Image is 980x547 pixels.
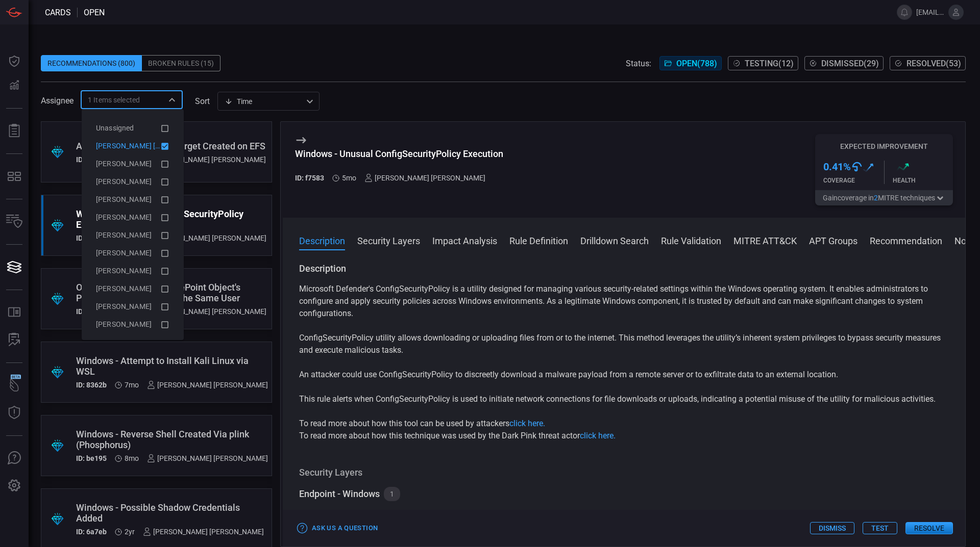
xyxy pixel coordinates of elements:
button: Rule Definition [509,234,568,246]
button: Test [863,522,897,534]
h5: ID: 6a7eb [76,528,107,536]
a: click here. [580,431,616,440]
div: [PERSON_NAME] [PERSON_NAME] [145,234,266,242]
li: Christopher Randazzo [88,262,178,280]
button: Impact Analysis [432,234,497,246]
button: Dismiss [810,522,854,534]
span: [EMAIL_ADDRESS][DOMAIN_NAME] [916,8,944,16]
span: [PERSON_NAME] [96,267,152,275]
div: Health [893,177,953,184]
button: MITRE - Detection Posture [2,164,27,189]
li: Kevin Kennedy [88,333,178,351]
span: [PERSON_NAME] [96,213,152,221]
button: Ask Us A Question [2,446,27,471]
span: [PERSON_NAME] [96,320,152,328]
h5: ID: 589fb [76,307,105,316]
div: Windows - Unusual ConfigSecurityPolicy Execution [76,209,266,230]
label: sort [195,96,210,106]
button: Preferences [2,474,27,498]
button: Resolved(53) [890,56,966,70]
button: Cards [2,255,27,279]
div: [PERSON_NAME] [PERSON_NAME] [147,454,268,462]
button: Recommendation [870,234,942,246]
span: [PERSON_NAME] [96,231,152,239]
span: Dismissed ( 29 ) [821,59,879,68]
button: Rule Validation [661,234,721,246]
h5: ID: f7583 [76,234,105,242]
h3: Description [299,263,949,275]
span: Jan 24, 2024 7:20 PM [125,528,135,536]
li: Bhatia Ravish [88,209,178,226]
span: Apr 08, 2025 2:03 PM [342,174,356,182]
div: AWS - A File or a Mount Target Created on EFS [76,141,266,151]
li: Benedict Tawish [88,191,178,209]
span: Open ( 788 ) [676,59,717,68]
h5: ID: f7583 [295,174,324,182]
span: Feb 10, 2025 9:17 PM [125,381,139,389]
button: Ask Us a Question [295,520,380,536]
div: Windows - Unusual ConfigSecurityPolicy Execution [295,148,503,159]
p: This rule alerts when ConfigSecurityPolicy is used to initiate network connections for file downl... [299,393,949,405]
h5: ID: 7bbcf [76,155,105,164]
button: Dashboard [2,49,27,73]
button: ALERT ANALYSIS [2,328,27,352]
span: Status: [626,59,651,68]
div: Windows - Reverse Shell Created Via plink (Phosphorus) [76,429,268,450]
li: Ilya Niyazov [88,280,178,298]
button: Wingman [2,373,27,398]
div: [PERSON_NAME] [PERSON_NAME] [145,155,266,164]
h5: ID: be195 [76,454,107,462]
p: To read more about how this tool can be used by attackers [299,418,949,430]
span: [PERSON_NAME] [96,195,152,203]
div: Windows - Possible Shadow Credentials Added [76,502,264,524]
div: [PERSON_NAME] [PERSON_NAME] [143,528,264,536]
a: click here. [509,419,545,428]
button: APT Groups [809,234,857,246]
li: Mahes MK Kumar (Myself) [88,137,178,155]
span: open [84,8,105,17]
div: Recommendations (800) [41,55,142,71]
button: Security Layers [357,234,420,246]
button: Rule Catalog [2,300,27,325]
li: Jayeeta Sarkar [88,316,178,333]
li: Christopher Cammilleri [88,226,178,244]
button: Drilldown Search [580,234,649,246]
span: Resolved ( 53 ) [906,59,961,68]
button: Detections [2,73,27,98]
button: Testing(12) [728,56,798,70]
button: Threat Intelligence [2,401,27,425]
li: James Clampett [88,298,178,316]
li: Anthony Prezenchuk [88,173,178,191]
p: Microsoft Defender's ConfigSecurityPolicy is a utility designed for managing various security-rel... [299,283,949,320]
p: To read more about how this technique was used by the Dark Pink threat actor [299,430,949,442]
span: [PERSON_NAME] [96,249,152,257]
h3: 0.41 % [823,161,851,173]
li: Ankit Pandya [88,155,178,173]
span: Testing ( 12 ) [745,59,794,68]
span: [PERSON_NAME] [96,284,152,293]
h5: Expected Improvement [815,142,953,150]
div: [PERSON_NAME] [PERSON_NAME] [145,307,266,316]
span: Jan 21, 2025 2:12 PM [125,454,139,462]
span: Unassigned [96,124,134,132]
span: Assignee [41,96,73,106]
button: Dismissed(29) [804,56,884,70]
span: [PERSON_NAME] [PERSON_NAME] (Myself) [96,142,237,150]
span: 1 Items selected [88,95,140,105]
button: Reports [2,119,27,143]
span: [PERSON_NAME] [96,177,152,186]
p: ConfigSecurityPolicy utility allows downloading or uploading files from or to the internet. This ... [299,332,949,356]
h3: Security Layers [299,466,949,479]
button: Notes [954,234,979,246]
h5: ID: 8362b [76,381,107,389]
button: Description [299,234,345,246]
div: Coverage [823,177,884,184]
div: Office 365 - Multiple SharePoint Object's Permissions Changed by the Same User [76,282,266,303]
button: Inventory [2,210,27,234]
div: [PERSON_NAME] [PERSON_NAME] [364,174,485,182]
button: Close [165,93,179,107]
span: [PERSON_NAME] [96,160,152,168]
button: Open(788) [659,56,722,70]
span: [PERSON_NAME] [96,302,152,310]
div: Windows - Attempt to Install Kali Linux via WSL [76,355,268,377]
